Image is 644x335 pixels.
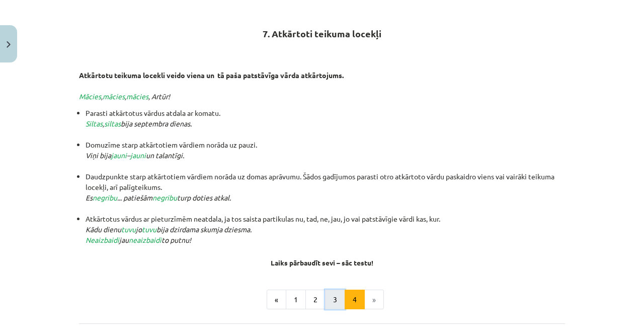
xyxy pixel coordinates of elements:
[7,41,11,48] img: icon-close-lesson-0947bae3869378f0d4975bcd49f059093ad1ed9edebbc8119c70593378902aed.svg
[111,151,127,160] span: jauni
[86,193,231,202] em: Es ... patiešām turp doties atkal.
[271,258,373,267] strong: Laiks pārbaudīt sevi – sāc testu!
[86,119,103,128] span: Siltas
[121,225,136,234] span: tuvu
[79,290,565,310] nav: Page navigation example
[325,290,345,310] button: 3
[103,92,125,101] span: mācies
[345,290,365,310] button: 4
[79,71,344,80] strong: Atkārtotu teikuma locekli veido viena un tā paša patstāvīga vārda atkārtojums.
[86,171,565,214] li: Daudzpunkte starp atkārtotiem vārdiem norāda uz domas aprāvumu. Šādos gadījumos parasti otro atkā...
[86,140,565,171] li: Domuzīme starp atkārtotiem vārdiem norāda uz pauzi.
[86,108,565,140] li: Parasti atkārtotus vārdus atdala ar komatu.
[79,92,101,101] span: Mācies
[129,235,162,244] span: neaizbaidi
[86,151,184,160] em: Viņi bija – un talantīgi.
[286,290,306,310] button: 1
[104,119,121,128] span: siltas
[93,193,117,202] span: negribu
[86,119,192,128] em: , bija septembra dienas.
[79,92,170,101] em: , , , Artūr!
[152,193,177,202] span: negribu
[86,225,252,244] em: Kādu dienu jo bija dzirdama skumja dziesma. jau to putnu!
[126,92,148,101] span: mācies
[142,225,156,234] span: tuvu
[267,290,286,310] button: «
[305,290,326,310] button: 2
[263,28,381,39] strong: 7. Atkārtoti teikuma locekļi
[86,235,119,244] span: Neaizbaidi
[130,151,146,160] span: jauni
[86,214,565,245] li: Atkārtotus vārdus ar pieturzīmēm neatdala, ja tos saista partikulas nu, tad, ne, jau, jo vai pats...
